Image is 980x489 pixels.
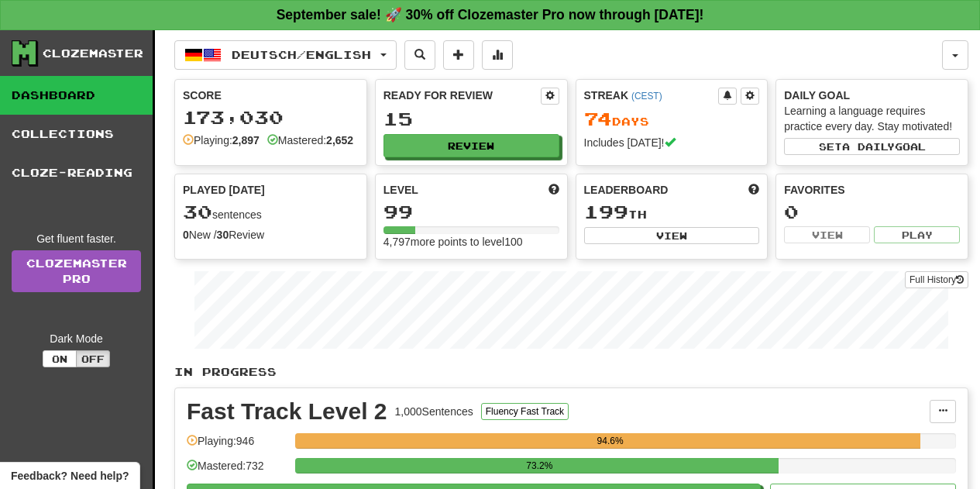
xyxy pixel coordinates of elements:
div: Daily Goal [784,88,960,103]
span: Level [383,182,418,198]
button: Full History [905,271,968,288]
button: On [43,350,77,367]
div: 99 [383,202,559,222]
button: Add sentence to collection [443,40,474,70]
div: Clozemaster [43,46,143,61]
button: Play [874,226,960,243]
p: In Progress [174,364,968,380]
div: 15 [383,109,559,129]
button: Off [76,350,110,367]
strong: 2,652 [326,134,353,146]
span: Played [DATE] [183,182,265,198]
button: View [584,227,760,244]
span: 30 [183,201,212,222]
div: New / Review [183,227,359,243]
button: Seta dailygoal [784,138,960,155]
div: sentences [183,202,359,222]
div: 94.6% [300,433,920,449]
div: 1,000 Sentences [395,404,473,419]
div: Dark Mode [12,331,141,346]
div: 73.2% [300,458,779,474]
div: Fast Track Level 2 [187,400,387,423]
strong: 0 [183,229,189,241]
div: Mastered: 732 [187,458,287,484]
strong: 30 [217,229,229,241]
button: Review [383,134,559,157]
button: View [784,226,870,243]
div: Includes [DATE]! [584,135,760,150]
div: Score [183,88,359,103]
div: Playing: [183,133,260,148]
div: Playing: 946 [187,433,287,459]
strong: September sale! 🚀 30% off Clozemaster Pro now through [DATE]! [277,7,704,22]
div: Favorites [784,182,960,198]
div: Get fluent faster. [12,231,141,246]
button: More stats [482,40,513,70]
div: Learning a language requires practice every day. Stay motivated! [784,103,960,134]
div: Day s [584,109,760,129]
a: (CEST) [631,91,662,102]
span: Leaderboard [584,182,669,198]
button: Search sentences [404,40,435,70]
div: 173,030 [183,108,359,127]
button: Deutsch/English [174,40,397,70]
span: This week in points, UTC [748,182,759,198]
div: Streak [584,88,719,103]
strong: 2,897 [232,134,260,146]
span: a daily [842,141,895,152]
div: Mastered: [267,133,353,148]
span: Open feedback widget [11,468,129,484]
span: Score more points to level up [548,182,559,198]
div: 4,797 more points to level 100 [383,234,559,250]
div: th [584,202,760,222]
button: Fluency Fast Track [481,403,569,420]
span: 199 [584,201,628,222]
div: Ready for Review [383,88,541,103]
div: 0 [784,202,960,222]
span: Deutsch / English [232,48,371,61]
span: 74 [584,108,612,129]
a: ClozemasterPro [12,250,141,292]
